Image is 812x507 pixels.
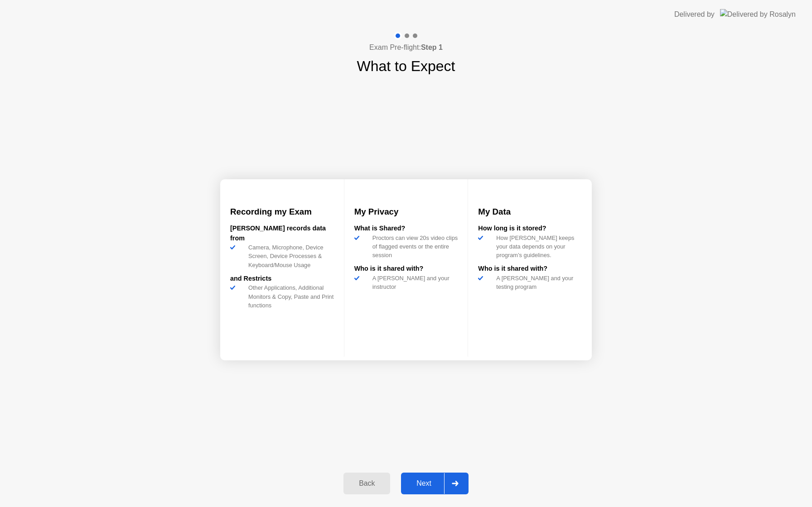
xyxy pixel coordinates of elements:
[369,274,458,291] div: A [PERSON_NAME] and your instructor
[720,9,796,19] img: Delivered by Rosalyn
[421,43,443,51] b: Step 1
[674,9,715,20] div: Delivered by
[245,283,334,310] div: Other Applications, Additional Monitors & Copy, Paste and Print functions
[230,274,334,284] div: and Restricts
[354,224,458,234] div: What is Shared?
[245,243,334,269] div: Camera, Microphone, Device Screen, Device Processes & Keyboard/Mouse Usage
[478,206,582,218] h3: My Data
[478,264,582,274] div: Who is it shared with?
[369,42,443,53] h4: Exam Pre-flight:
[230,224,334,243] div: [PERSON_NAME] records data from
[369,234,458,260] div: Proctors can view 20s video clips of flagged events or the entire session
[401,473,469,494] button: Next
[478,224,582,234] div: How long is it stored?
[230,206,334,218] h3: Recording my Exam
[346,479,387,488] div: Back
[354,264,458,274] div: Who is it shared with?
[343,473,390,494] button: Back
[357,55,455,77] h1: What to Expect
[354,206,458,218] h3: My Privacy
[493,234,582,260] div: How [PERSON_NAME] keeps your data depends on your program’s guidelines.
[493,274,582,291] div: A [PERSON_NAME] and your testing program
[404,479,444,488] div: Next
